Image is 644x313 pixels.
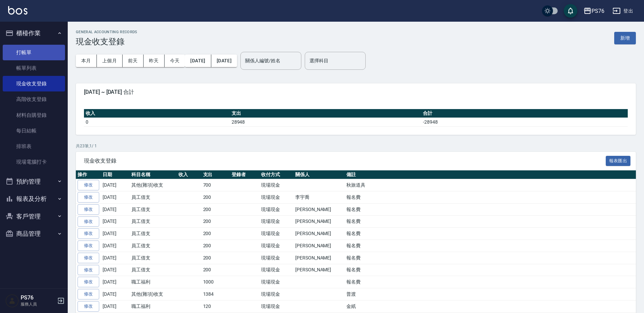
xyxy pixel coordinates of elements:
[84,118,230,126] td: 0
[78,180,99,190] a: 修改
[3,154,65,170] a: 現場電腦打卡
[165,55,185,67] button: 今天
[201,264,230,276] td: 200
[3,123,65,139] a: 每日結帳
[201,191,230,204] td: 200
[101,203,130,215] td: [DATE]
[614,35,636,41] a: 新增
[76,143,636,149] p: 共 23 筆, 1 / 1
[84,109,230,118] th: 收入
[3,190,65,208] button: 報表及分析
[144,55,165,67] button: 昨天
[259,288,294,300] td: 現場現金
[345,170,636,179] th: 備註
[345,276,636,288] td: 報名費
[3,173,65,190] button: 預約管理
[201,300,230,312] td: 120
[259,191,294,204] td: 現場現金
[78,204,99,215] a: 修改
[201,215,230,228] td: 200
[3,76,65,91] a: 現金收支登錄
[345,288,636,300] td: 普渡
[8,6,27,15] img: Logo
[294,203,345,215] td: [PERSON_NAME]
[606,157,631,164] a: 報表匯出
[606,156,631,166] button: 報表匯出
[101,240,130,252] td: [DATE]
[130,228,177,240] td: 員工借支
[294,170,345,179] th: 關係人
[259,179,294,191] td: 現場現金
[123,55,144,67] button: 前天
[259,203,294,215] td: 現場現金
[78,192,99,203] a: 修改
[259,215,294,228] td: 現場現金
[3,60,65,76] a: 帳單列表
[345,191,636,204] td: 報名費
[230,170,259,179] th: 登錄者
[101,276,130,288] td: [DATE]
[76,55,97,67] button: 本月
[130,276,177,288] td: 職工福利
[3,45,65,60] a: 打帳單
[294,215,345,228] td: [PERSON_NAME]
[345,252,636,264] td: 報名費
[78,301,99,312] a: 修改
[294,191,345,204] td: 李宇喬
[101,179,130,191] td: [DATE]
[78,253,99,263] a: 修改
[230,118,421,126] td: 28948
[5,294,19,308] img: Person
[201,170,230,179] th: 支出
[101,288,130,300] td: [DATE]
[345,203,636,215] td: 報名費
[130,288,177,300] td: 其他(雜項)收支
[101,228,130,240] td: [DATE]
[211,55,237,67] button: [DATE]
[3,139,65,154] a: 排班表
[130,215,177,228] td: 員工借支
[130,170,177,179] th: 科目名稱
[101,252,130,264] td: [DATE]
[78,265,99,275] a: 修改
[345,215,636,228] td: 報名費
[78,216,99,227] a: 修改
[101,264,130,276] td: [DATE]
[101,170,130,179] th: 日期
[84,89,628,96] span: [DATE] ~ [DATE] 合計
[294,228,345,240] td: [PERSON_NAME]
[101,191,130,204] td: [DATE]
[294,240,345,252] td: [PERSON_NAME]
[130,300,177,312] td: 職工福利
[76,30,137,34] h2: GENERAL ACCOUNTING RECORDS
[3,24,65,42] button: 櫃檯作業
[294,252,345,264] td: [PERSON_NAME]
[130,203,177,215] td: 員工借支
[201,252,230,264] td: 200
[614,32,636,44] button: 新增
[3,107,65,123] a: 材料自購登錄
[201,276,230,288] td: 1000
[101,215,130,228] td: [DATE]
[259,252,294,264] td: 現場現金
[201,288,230,300] td: 1384
[78,289,99,299] a: 修改
[76,37,137,46] h3: 現金收支登錄
[78,277,99,287] a: 修改
[130,252,177,264] td: 員工借支
[610,5,636,17] button: 登出
[345,240,636,252] td: 報名費
[201,228,230,240] td: 200
[101,300,130,312] td: [DATE]
[78,241,99,251] a: 修改
[345,300,636,312] td: 金紙
[3,91,65,107] a: 高階收支登錄
[581,4,607,18] button: PS76
[130,179,177,191] td: 其他(雜項)收支
[564,4,577,18] button: save
[294,264,345,276] td: [PERSON_NAME]
[345,228,636,240] td: 報名費
[21,294,55,301] h5: PS76
[421,118,628,126] td: -28948
[185,55,211,67] button: [DATE]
